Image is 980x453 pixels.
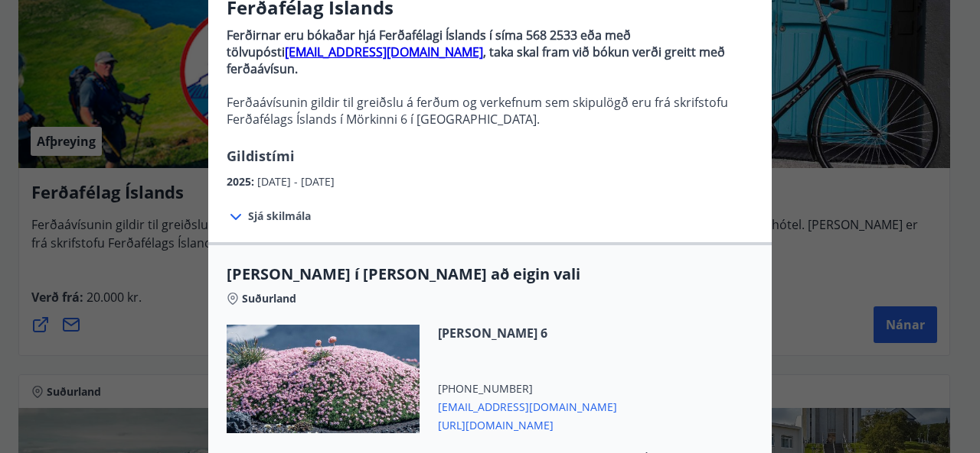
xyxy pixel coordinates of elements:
[227,147,295,165] span: Gildistími
[248,209,311,224] span: Sjá skilmála
[227,44,725,77] strong: , taka skal fram við bókun verði greitt með ferðaávísun.
[242,291,296,306] span: Suðurland
[257,174,335,189] span: [DATE] - [DATE]
[285,44,483,60] a: [EMAIL_ADDRESS][DOMAIN_NAME]
[227,174,257,189] span: 2025 :
[227,264,753,285] span: [PERSON_NAME] í [PERSON_NAME] að eigin vali
[227,27,631,60] strong: Ferðirnar eru bókaðar hjá Ferðafélagi Íslands í síma 568 2533 eða með tölvupósti
[227,94,753,128] p: Ferðaávísunin gildir til greiðslu á ferðum og verkefnum sem skipulögð eru frá skrifstofu Ferðafél...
